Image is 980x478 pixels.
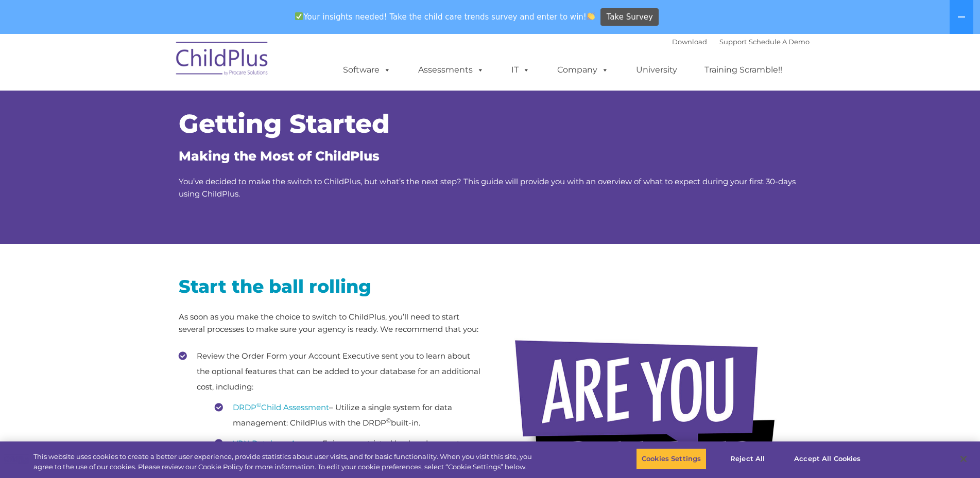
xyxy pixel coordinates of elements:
a: DRDP©Child Assessment [233,402,329,412]
button: Reject All [715,448,780,470]
img: ✅ [295,12,303,20]
a: Schedule A Demo [749,38,810,46]
a: Download [672,38,707,46]
span: Getting Started [179,108,390,139]
button: Cookies Settings [636,448,707,470]
button: Accept All Cookies [788,448,866,470]
span: Take Survey [607,8,653,26]
button: Close [952,448,975,470]
span: Your insights needed! Take the child care trends survey and enter to win! [291,7,599,27]
a: Support [719,38,747,46]
a: Software [333,60,401,80]
h2: Start the ball rolling [179,275,483,298]
li: – Utilize a single system for data management: ChildPlus with the DRDP built-in. [215,400,483,431]
a: IT [501,60,540,80]
li: – Enjoy unrestricted backend access to your data with a secure VPN tunnel. [215,436,483,467]
img: 👏 [587,12,595,20]
div: This website uses cookies to create a better user experience, provide statistics about user visit... [33,452,539,472]
sup: © [386,417,391,424]
span: Making the Most of ChildPlus [179,148,380,164]
sup: © [256,401,261,409]
span: You’ve decided to make the switch to ChildPlus, but what’s the next step? This guide will provide... [179,176,796,199]
p: As soon as you make the choice to switch to ChildPlus, you’ll need to start several processes to ... [179,311,483,335]
font: | [672,38,810,46]
a: Company [547,60,619,80]
a: Take Survey [600,8,659,26]
a: Training Scramble!! [694,60,793,80]
img: ChildPlus by Procare Solutions [171,34,274,86]
a: University [626,60,687,80]
a: VPN Database Access [233,438,316,448]
a: Assessments [408,60,494,80]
